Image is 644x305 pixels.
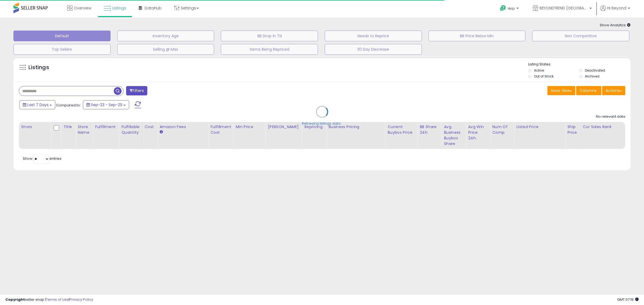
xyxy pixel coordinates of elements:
a: Hi Beyond [600,5,630,17]
span: Show Analytics [600,23,631,28]
span: BEYONDTREND [GEOGRAPHIC_DATA] [540,5,588,11]
button: Needs to Reprice [325,31,422,41]
span: DataHub [145,5,162,11]
button: BB Price Below Min [429,31,526,41]
span: Help [508,6,515,11]
span: Overview [74,5,91,11]
button: 30 Day Decrease [325,44,422,55]
button: Inventory Age [117,31,214,41]
span: Listings [112,5,126,11]
button: Top Sellers [13,44,111,55]
button: Non Competitive [532,31,629,41]
button: Items Being Repriced [221,44,318,55]
button: Selling @ Max [117,44,214,55]
button: Default [13,31,111,41]
a: Help [496,1,524,17]
span: Hi Beyond [607,5,626,11]
button: BB Drop in 7d [221,31,318,41]
div: Retrieving listings data.. [302,121,342,126]
i: Get Help [500,5,506,12]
